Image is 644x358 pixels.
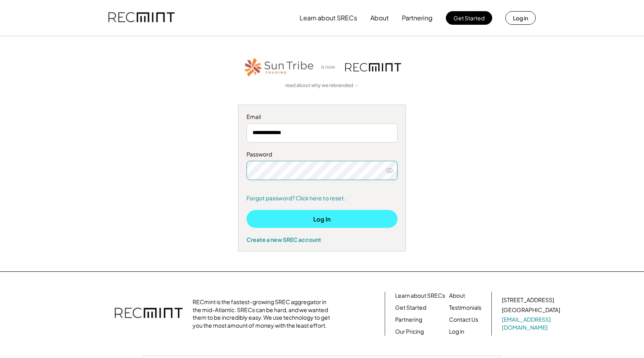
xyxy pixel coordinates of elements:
a: Get Started [395,304,426,312]
a: About [449,292,465,300]
div: Password [246,150,398,158]
a: Forgot password? Click here to reset. [246,194,398,202]
a: Log in [449,328,464,336]
img: recmint-logotype%403x.png [345,63,401,71]
div: [GEOGRAPHIC_DATA] [502,306,560,314]
button: About [370,10,389,26]
div: RECmint is the fastest-growing SREC aggregator in the mid-Atlantic. SRECs can be hard, and we wan... [193,298,334,329]
button: Learn about SRECs [300,10,357,26]
img: recmint-logotype%403x.png [115,300,183,328]
div: Create a new SREC account [246,236,398,243]
img: STT_Horizontal_Logo%2B-%2BColor.png [243,56,315,78]
a: Our Pricing [395,328,424,336]
a: read about why we rebranded → [285,82,359,89]
a: [EMAIL_ADDRESS][DOMAIN_NAME] [502,316,562,331]
button: Log in [505,11,536,25]
a: Testimonials [449,304,481,312]
button: Partnering [402,10,433,26]
a: Contact Us [449,316,478,324]
button: Log In [246,210,398,228]
div: is now [319,64,341,71]
a: Partnering [395,316,422,324]
button: Get Started [446,11,492,25]
img: recmint-logotype%403x.png [108,4,175,32]
div: Email [246,113,398,121]
div: [STREET_ADDRESS] [502,296,554,304]
a: Learn about SRECs [395,292,445,300]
